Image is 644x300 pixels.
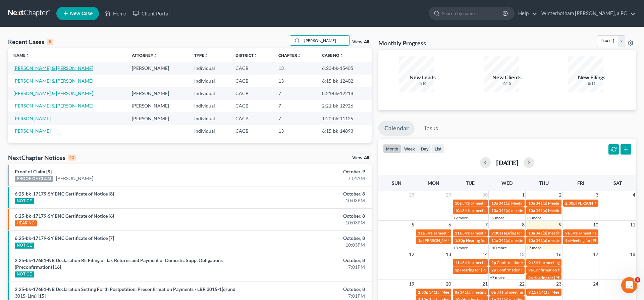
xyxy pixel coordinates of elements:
div: NOTICE [15,271,34,277]
span: 2 [558,191,562,199]
div: October, 8 [253,235,365,242]
a: Districtunfold_more [235,53,258,58]
td: 6:23-bk-15405 [317,62,371,74]
span: 13 [445,250,452,258]
span: Sat [613,180,622,186]
a: [PERSON_NAME] [56,175,93,182]
div: October, 8 [253,286,365,293]
span: Sun [392,180,401,186]
div: 6 [47,39,53,45]
a: Tasks [418,121,444,136]
a: 2:25-bk-17681-NB Declaration Setting Forth Postpetition, Preconfirmation Payments - LBR 3015-1(e)... [15,286,235,299]
span: 3 [635,277,640,283]
span: Thu [539,180,549,186]
div: 7:01PM [253,264,365,270]
span: 10a [528,208,535,213]
td: 7 [273,100,317,112]
span: 1 [521,191,525,199]
td: CACB [230,62,273,74]
td: Individual [189,75,230,87]
span: 21 [482,280,488,288]
span: 2p [491,260,496,265]
i: unfold_more [153,54,157,58]
div: Recent Cases [8,38,53,46]
button: list [432,144,444,153]
iframe: Intercom live chat [621,277,637,293]
i: unfold_more [339,54,343,58]
span: 9a [528,267,533,272]
span: 15 [519,250,525,258]
span: 11a [491,238,498,243]
div: 0/15 [568,81,615,86]
div: New Leads [399,74,446,81]
span: 9a [565,230,570,235]
a: Proof of Claim [9] [15,169,52,174]
div: 7:01PM [253,293,365,299]
span: 11 [629,221,636,229]
span: 10a [528,238,535,243]
span: 11a [418,230,425,235]
a: [PERSON_NAME] & [PERSON_NAME] [13,65,93,71]
button: week [401,144,418,153]
td: 13 [273,75,317,87]
h2: [DATE] [496,159,518,166]
span: 8a [455,290,459,295]
td: [PERSON_NAME] [126,62,189,74]
span: 19 [408,280,415,288]
div: 1/10 [399,81,446,86]
a: +2 more [490,215,504,220]
td: 1:20-bk-11125 [317,112,371,125]
td: CACB [230,125,273,137]
a: Help [515,7,537,19]
td: 7 [273,112,317,125]
span: Tue [466,180,475,186]
span: 341(a) Meeting for [PERSON_NAME] and [PERSON_NAME] [536,208,640,213]
span: Mon [428,180,439,186]
span: 18 [629,250,636,258]
span: 341(a) meeting for [PERSON_NAME] and [PERSON_NAME] [533,260,638,265]
span: Confirmation Hearing for Avinash [PERSON_NAME] [497,260,588,265]
div: 0/10 [484,81,531,86]
a: 6:25-bk-17179-SY BNC Certificate of Notice [6] [15,213,114,219]
span: 9 [558,221,562,229]
span: 9a [565,238,570,243]
span: 17 [592,250,599,258]
td: Individual [189,112,230,125]
span: 1p [455,267,460,272]
a: 2:25-bk-17681-NB Declaration RE Filing of Tax Returns and Payment of Domestic Supp. Obligations (... [15,257,223,270]
td: CACB [230,75,273,87]
input: Search by name... [302,36,349,45]
span: 1p [418,238,423,243]
span: Hearing for [PERSON_NAME] and [PERSON_NAME] [533,275,625,280]
div: New Clients [484,74,531,81]
span: 10a [455,208,462,213]
span: Fri [577,180,584,186]
div: New Filings [568,74,615,81]
a: Nameunfold_more [13,53,30,58]
div: HEARING [15,220,37,226]
span: 2:30p [565,201,576,206]
td: [PERSON_NAME] [126,100,189,112]
td: 13 [273,125,317,137]
span: 9a [528,260,533,265]
a: 6:25-bk-17179-SY BNC Certificate of Notice [8] [15,191,114,197]
span: 341(a) meeting for [PERSON_NAME] [462,260,527,265]
span: 341(a) Meeting for [PERSON_NAME] and [PERSON_NAME] [539,290,644,295]
span: 341(a) meeting for [PERSON_NAME] [PERSON_NAME] and [PERSON_NAME] [496,290,633,295]
span: Wed [501,180,513,186]
span: 341(a) meeting for [PERSON_NAME] [462,201,527,206]
div: 10:03PM [253,242,365,248]
td: Individual [189,100,230,112]
td: Individual [189,87,230,99]
span: 16 [555,250,562,258]
td: 6:15-bk-12402 [317,75,371,87]
span: 29 [445,191,452,199]
span: Hearing for [PERSON_NAME] [460,267,513,272]
span: 11a [455,230,462,235]
td: CACB [230,112,273,125]
span: 24 [592,280,599,288]
td: 2:21-bk-12926 [317,100,371,112]
a: [PERSON_NAME] [13,128,51,134]
div: October, 9 [253,168,365,175]
a: +2 more [527,215,541,220]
